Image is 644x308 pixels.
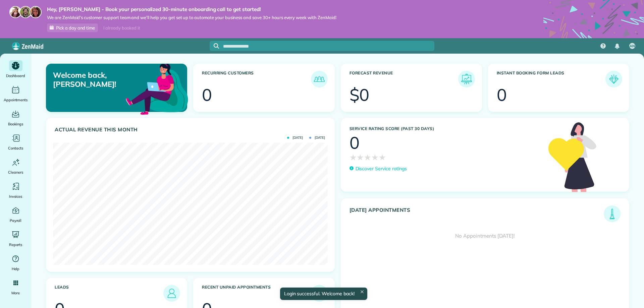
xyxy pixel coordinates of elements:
[364,151,371,163] span: ★
[379,151,386,163] span: ★
[99,24,144,32] div: I already booked it
[30,6,42,18] img: michelle-19f622bdf1676172e81f8f8fba1fb50e276960ebfe0243fe18214015130c80e4.jpg
[356,165,407,172] p: Discover Service ratings
[4,97,28,103] span: Appointments
[350,71,458,87] h3: Forecast Revenue
[630,44,635,49] span: AN
[350,207,604,222] h3: [DATE] Appointments
[12,265,20,272] span: Help
[607,72,621,86] img: icon_form_leads-04211a6a04a5b2264e4ee56bc0799ec3eb69b7e499cbb523a139df1d13a81ae0.png
[165,287,178,300] img: icon_leads-1bed01f49abd5b7fead27621c3d59655bb73ed531f8eeb49469d10e621d6b896.png
[3,253,29,272] a: Help
[10,217,22,224] span: Payroll
[3,229,29,248] a: Reports
[202,71,311,87] h3: Recurring Customers
[287,136,303,139] span: [DATE]
[3,84,29,103] a: Appointments
[460,72,473,86] img: icon_forecast_revenue-8c13a41c7ed35a8dcfafea3cbb826a0462acb37728057bba2d056411b612bbbe.png
[124,56,190,121] img: dashboard_welcome-42a62b7d889689a78055ac9021e634bf52bae3f8056760290aed330b23ab8690.png
[3,60,29,79] a: Dashboard
[309,136,325,139] span: [DATE]
[55,285,163,302] h3: Leads
[357,151,364,163] span: ★
[47,6,336,13] strong: Hey, [PERSON_NAME] - Book your personalized 30-minute onboarding call to get started!
[610,39,624,54] div: Notifications
[47,15,336,20] span: We are ZenMaid’s customer support team and we’ll help you get set up to automate your business an...
[11,290,20,296] span: More
[202,86,212,103] div: 0
[55,127,328,133] h3: Actual Revenue this month
[8,169,23,176] span: Cleaners
[3,157,29,176] a: Cleaners
[6,72,25,79] span: Dashboard
[350,126,542,131] h3: Service Rating score (past 30 days)
[313,72,326,86] img: icon_recurring_customers-cf858462ba22bcd05b5a5880d41d6543d210077de5bb9ebc9590e49fd87d84ed.png
[8,145,23,151] span: Contacts
[9,193,22,200] span: Invoices
[210,43,219,49] button: Focus search
[202,285,311,302] h3: Recent unpaid appointments
[9,6,21,18] img: maria-72a9807cf96188c08ef61303f053569d2e2a8a1cde33d635c8a3ac13582a053d.jpg
[19,6,32,18] img: jorge-587dff0eeaa6aab1f244e6dc62b8924c3b6ad411094392a53c71c6c4a576187d.jpg
[350,151,357,163] span: ★
[47,23,98,32] a: Pick a day and time
[8,121,23,127] span: Bookings
[3,181,29,200] a: Invoices
[595,38,644,54] nav: Main
[3,205,29,224] a: Payroll
[605,207,619,221] img: icon_todays_appointments-901f7ab196bb0bea1936b74009e4eb5ffbc2d2711fa7634e0d609ed5ef32b18b.png
[214,43,219,49] svg: Focus search
[341,222,629,250] div: No Appointments [DATE]!
[497,86,507,103] div: 0
[280,288,367,300] div: Login successful. Welcome back!
[53,71,142,88] p: Welcome back, [PERSON_NAME]!
[497,71,605,87] h3: Instant Booking Form Leads
[3,133,29,151] a: Contacts
[350,165,407,172] a: Discover Service ratings
[56,25,95,30] span: Pick a day and time
[350,134,360,151] div: 0
[9,241,22,248] span: Reports
[3,109,29,127] a: Bookings
[313,287,326,300] img: icon_unpaid_appointments-47b8ce3997adf2238b356f14209ab4cced10bd1f174958f3ca8f1d0dd7fffeee.png
[350,86,370,103] div: $0
[371,151,379,163] span: ★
